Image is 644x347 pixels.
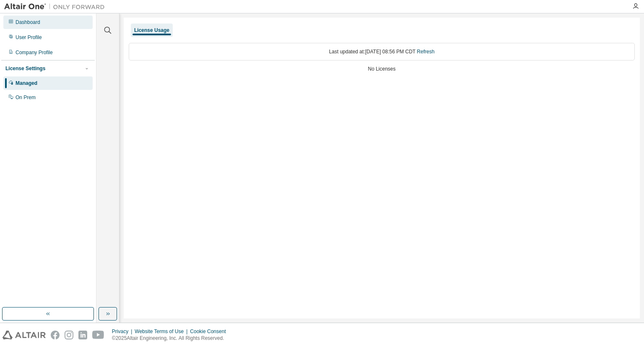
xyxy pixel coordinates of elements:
div: No Licenses [129,66,635,72]
div: Managed [16,80,37,87]
img: altair_logo.svg [3,331,46,339]
div: User Profile [16,34,42,41]
p: © 2025 Altair Engineering, Inc. All Rights Reserved. [112,335,231,342]
div: Last updated at: [DATE] 08:56 PM CDT [129,43,635,60]
div: On Prem [16,94,36,101]
img: instagram.svg [65,331,73,339]
img: facebook.svg [51,331,60,339]
a: Refresh [417,49,434,55]
img: Altair One [4,3,109,11]
div: Cookie Consent [190,328,231,335]
div: Privacy [112,328,135,335]
div: Website Terms of Use [135,328,190,335]
div: Company Profile [16,49,53,56]
div: License Usage [134,27,169,34]
div: Dashboard [16,19,40,26]
div: License Settings [5,65,45,72]
img: youtube.svg [92,331,104,339]
img: linkedin.svg [78,331,87,339]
